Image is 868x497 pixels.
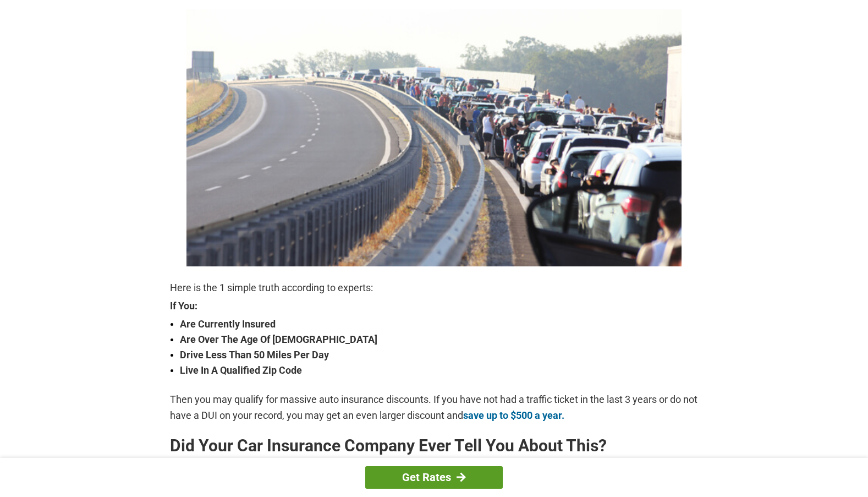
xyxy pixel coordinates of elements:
strong: Drive Less Than 50 Miles Per Day [180,347,698,363]
p: Then you may qualify for massive auto insurance discounts. If you have not had a traffic ticket i... [170,392,698,423]
strong: Are Currently Insured [180,316,698,332]
strong: If You: [170,301,698,311]
a: save up to $500 a year. [463,409,564,421]
a: Get Rates [365,466,503,489]
strong: Are Over The Age Of [DEMOGRAPHIC_DATA] [180,332,698,347]
h2: Did Your Car Insurance Company Ever Tell You About This? [170,437,698,455]
p: Here is the 1 simple truth according to experts: [170,280,698,296]
strong: Live In A Qualified Zip Code [180,363,698,378]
